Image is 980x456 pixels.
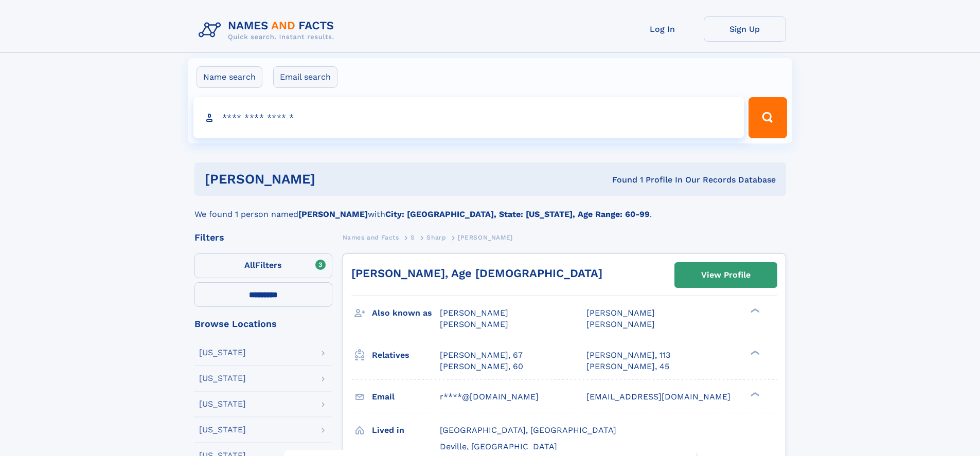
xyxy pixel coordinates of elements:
[586,361,669,372] a: [PERSON_NAME], 45
[385,209,650,219] b: City: [GEOGRAPHIC_DATA], State: [US_STATE], Age Range: 60-99
[194,196,786,221] div: We found 1 person named with .
[748,307,760,314] div: ❯
[426,231,446,244] a: Sharp
[586,392,730,402] span: [EMAIL_ADDRESS][DOMAIN_NAME]
[197,66,262,88] label: Name search
[343,231,399,244] a: Names and Facts
[701,263,751,287] div: View Profile
[199,400,246,408] div: [US_STATE]
[586,319,655,329] span: [PERSON_NAME]
[440,319,508,329] span: [PERSON_NAME]
[621,16,704,42] a: Log In
[458,234,513,241] span: [PERSON_NAME]
[193,97,744,138] input: search input
[440,350,523,361] a: [PERSON_NAME], 67
[194,253,332,278] label: Filters
[199,374,246,382] div: [US_STATE]
[586,350,670,361] a: [PERSON_NAME], 113
[464,174,776,186] div: Found 1 Profile In Our Records Database
[244,260,255,270] span: All
[440,425,616,435] span: [GEOGRAPHIC_DATA], [GEOGRAPHIC_DATA]
[440,361,523,372] a: [PERSON_NAME], 60
[199,426,246,434] div: [US_STATE]
[748,349,760,356] div: ❯
[194,233,332,242] div: Filters
[440,308,508,318] span: [PERSON_NAME]
[194,16,343,44] img: Logo Names and Facts
[372,422,440,439] h3: Lived in
[372,346,440,364] h3: Relatives
[749,97,787,138] button: Search Button
[411,234,415,241] span: S
[704,16,786,42] a: Sign Up
[205,173,464,186] h1: [PERSON_NAME]
[372,388,440,406] h3: Email
[298,209,368,219] b: [PERSON_NAME]
[675,263,777,287] a: View Profile
[194,319,332,329] div: Browse Locations
[273,66,337,88] label: Email search
[411,231,415,244] a: S
[748,391,760,397] div: ❯
[372,304,440,322] h3: Also known as
[351,267,602,280] a: [PERSON_NAME], Age [DEMOGRAPHIC_DATA]
[586,308,655,318] span: [PERSON_NAME]
[426,234,446,241] span: Sharp
[199,349,246,357] div: [US_STATE]
[440,442,557,451] span: Deville, [GEOGRAPHIC_DATA]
